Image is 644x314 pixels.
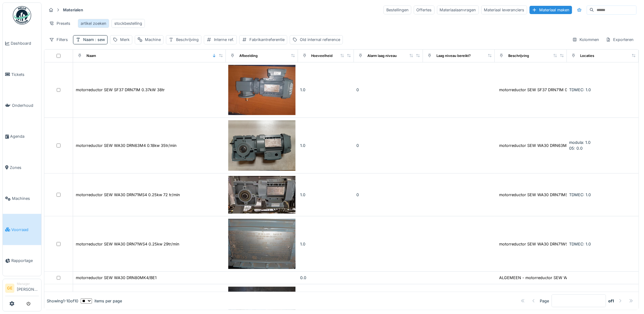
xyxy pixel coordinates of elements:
div: Old internal reference [300,37,340,43]
div: Beschrijving [176,37,199,43]
img: motorreductor SEW WA30 DRN71MS4 0.25kw 72 tr/min [228,176,295,214]
div: items per page [81,298,122,304]
div: Fabrikantreferentie [249,37,285,43]
span: Agenda [10,133,39,139]
a: Agenda [3,121,41,152]
div: Alarm laag niveau [367,53,397,58]
span: Onderhoud [12,103,39,108]
div: 1.0 [300,87,352,93]
li: [PERSON_NAME] [17,282,39,295]
div: motorreductor SEW WA30 DRN71MS4 0.25kw 72 tr/min [76,192,180,198]
img: Badge_color-CXgf-gQk.svg [13,6,31,24]
div: stockbestelling [114,21,142,26]
div: motorreductor SEW WA30 DRN80MK4/BE1 [76,275,156,281]
div: Showing 1 - 10 of 10 [47,298,78,304]
div: Exporteren [603,35,637,44]
div: Materiaal leveranciers [481,6,527,14]
strong: of 1 [609,298,614,304]
div: Beschrijving [508,53,529,58]
div: Interne ref. [214,37,234,43]
div: motorreductor SEW WA30 DRN71WS4 0.25kw 29tr/min [76,241,179,247]
div: Bestellingen [384,6,411,14]
div: ALGEMEEN - motorreductor SEW WA30 DRN80MK4/BE1 [499,275,606,281]
div: Materiaalaanvragen [437,6,479,14]
div: 0.0 [300,275,352,281]
div: 1.0 [300,143,352,148]
div: 0 [356,192,421,198]
div: Merk [120,37,130,43]
div: motorreductor SEW WA30 DRN63M4 0.18kw 35tr/min ... [499,143,605,148]
a: Tickets [3,59,41,90]
div: motorreductor SEW WA30 DRN63M4 0.18kw 35tr/min [76,143,177,148]
span: TDMEC: 1.0 [569,88,591,92]
img: motorreductor SEW SF37 DRN71M 0.37kW 38tr [228,65,295,115]
span: Dashboard [11,40,39,46]
a: Onderhoud [3,90,41,121]
img: motorreductor SEW WA30 DRN71WS4 0.25kw 29tr/min [228,219,295,269]
span: 05: 0.0 [569,146,583,151]
a: Machines [3,183,41,214]
span: Tickets [11,72,39,77]
div: motorreductor SEW SF37 DRN71M 0.37kW 38tr [76,87,165,93]
div: 0 [356,143,421,148]
strong: Materialen [61,7,86,13]
div: Laag niveau bereikt? [436,53,471,58]
div: Hoeveelheid [311,53,333,58]
div: 0 [356,87,421,93]
span: Machines [12,196,39,201]
a: Rapportage [3,245,41,276]
span: modula: 1.0 [569,140,591,145]
div: Machine [145,37,161,43]
a: Voorraad [3,214,41,245]
img: motorreductor SEW WA30 DRN63M4 0.18kw 35tr/min [228,120,295,170]
span: Zones [10,165,39,170]
div: Locaties [580,53,594,58]
div: Page [540,298,549,304]
div: Kolommen [570,35,602,44]
div: Offertes [414,6,435,14]
span: : sew [94,37,105,42]
span: Rapportage [11,258,39,264]
div: Materiaal maken [530,6,572,14]
div: 1.0 [300,192,352,198]
li: GE [5,284,14,293]
div: Afbeelding [239,53,258,58]
div: Naam [86,53,96,58]
span: TDMEC: 1.0 [569,193,591,197]
div: motorreductor SEW WA30 DRN71MS4 P=0.25KW, n2= ... [499,192,606,198]
span: Voorraad [11,227,39,233]
div: Presets [46,19,73,28]
div: Manager [17,282,39,286]
a: Dashboard [3,28,41,59]
div: motorreductor SEW SF37 DRN71M 0.37kW 38tr wo... [499,87,598,93]
a: GE Manager[PERSON_NAME] [5,282,39,296]
div: 1.0 [300,241,352,247]
div: artikel zoeken [81,21,106,26]
div: Filters [46,35,71,44]
div: Naam [83,37,105,43]
div: motorreductor SEW WA30 DRN71WS4 0.25kw 29tr/min... [499,241,606,247]
span: TDMEC: 1.0 [569,242,591,246]
a: Zones [3,152,41,183]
